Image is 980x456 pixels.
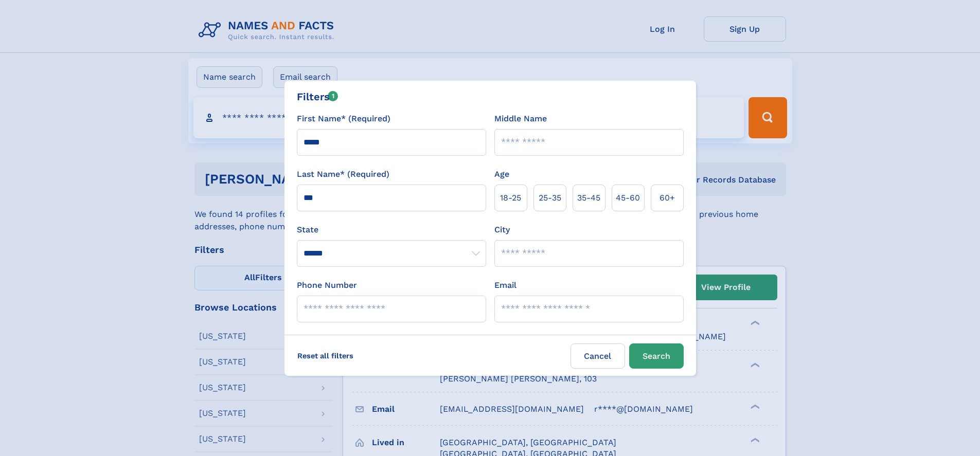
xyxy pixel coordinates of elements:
[494,279,516,291] label: Email
[539,192,561,204] span: 25‑35
[297,113,390,125] label: First Name* (Required)
[577,192,600,204] span: 35‑45
[297,89,338,104] div: Filters
[297,279,357,291] label: Phone Number
[629,343,684,369] button: Search
[291,343,360,368] label: Reset all filters
[297,224,486,236] label: State
[616,192,640,204] span: 45‑60
[660,192,675,204] span: 60+
[500,192,521,204] span: 18‑25
[494,224,510,236] label: City
[494,168,509,180] label: Age
[571,343,625,369] label: Cancel
[494,113,547,125] label: Middle Name
[297,168,389,180] label: Last Name* (Required)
